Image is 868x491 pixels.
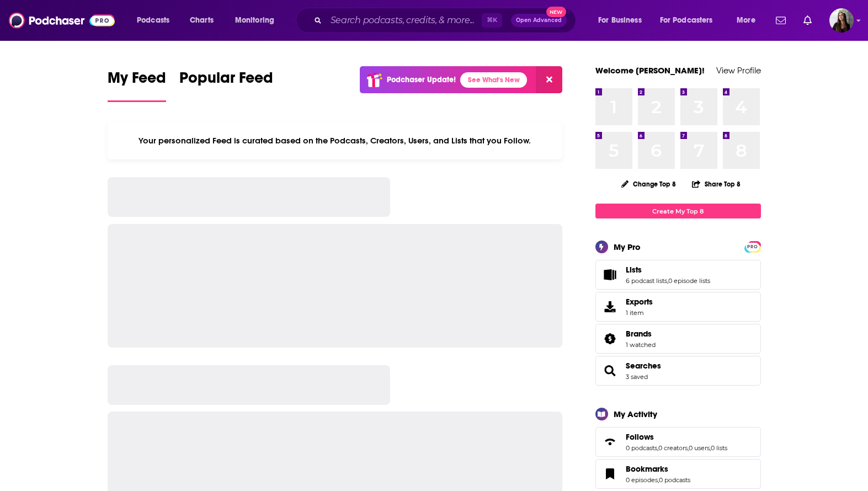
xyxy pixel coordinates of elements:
a: 0 podcasts [659,476,690,484]
a: Brands [599,331,621,346]
span: PRO [746,243,759,251]
a: Bookmarks [599,466,621,482]
button: Share Top 8 [691,173,741,195]
a: 0 creators [658,444,688,452]
span: My Feed [108,68,166,94]
span: Exports [599,299,621,314]
span: Searches [595,356,761,386]
span: , [667,277,668,285]
span: , [657,444,658,452]
a: Follows [626,432,727,442]
a: See What's New [460,72,527,88]
a: Follows [599,434,621,450]
a: Create My Top 8 [595,204,761,218]
a: PRO [746,242,759,250]
button: Show profile menu [829,8,854,33]
span: Exports [626,297,653,307]
span: For Podcasters [660,13,713,28]
div: My Activity [614,409,657,419]
div: My Pro [614,242,641,252]
a: Bookmarks [626,464,690,474]
a: 6 podcast lists [626,277,667,285]
div: Your personalized Feed is curated based on the Podcasts, Creators, Users, and Lists that you Follow. [108,122,563,159]
span: Bookmarks [595,459,761,489]
span: Open Advanced [516,18,562,23]
span: Brands [595,324,761,354]
span: , [710,444,711,452]
a: 0 episodes [626,476,658,484]
span: Bookmarks [626,464,668,474]
a: Searches [626,361,661,371]
span: More [737,13,755,28]
span: Logged in as bnmartinn [829,8,854,33]
a: Show notifications dropdown [799,11,816,30]
button: open menu [129,12,184,29]
a: Welcome [PERSON_NAME]! [595,65,705,76]
button: Open AdvancedNew [511,14,567,27]
a: 0 episode lists [668,277,710,285]
span: Popular Feed [179,68,273,94]
span: For Business [598,13,642,28]
input: Search podcasts, credits, & more... [326,12,482,29]
button: open menu [590,12,656,29]
button: open menu [729,12,769,29]
span: ⌘ K [482,13,502,28]
a: Brands [626,329,656,339]
a: 1 watched [626,341,656,349]
span: Follows [626,432,654,442]
span: , [658,476,659,484]
img: User Profile [829,8,854,33]
a: Lists [599,267,621,282]
span: Lists [595,260,761,290]
a: Show notifications dropdown [771,11,790,30]
a: View Profile [716,65,761,76]
a: Lists [626,265,710,275]
span: Charts [190,13,214,28]
p: Podchaser Update! [387,75,456,84]
span: Lists [626,265,642,275]
button: open menu [653,12,729,29]
a: Searches [599,363,621,378]
img: Podchaser - Follow, Share and Rate Podcasts [9,10,115,31]
a: Popular Feed [179,68,273,102]
button: Change Top 8 [615,177,683,191]
span: 1 item [626,309,653,317]
span: New [546,7,566,17]
a: My Feed [108,68,166,102]
span: Brands [626,329,652,339]
a: 0 podcasts [626,444,657,452]
span: Follows [595,427,761,457]
span: Podcasts [137,13,169,28]
div: Search podcasts, credits, & more... [306,8,587,33]
span: Monitoring [235,13,274,28]
span: , [688,444,689,452]
a: 3 saved [626,373,648,381]
button: open menu [227,12,289,29]
a: 0 users [689,444,710,452]
a: 0 lists [711,444,727,452]
a: Exports [595,292,761,322]
a: Charts [183,12,220,29]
